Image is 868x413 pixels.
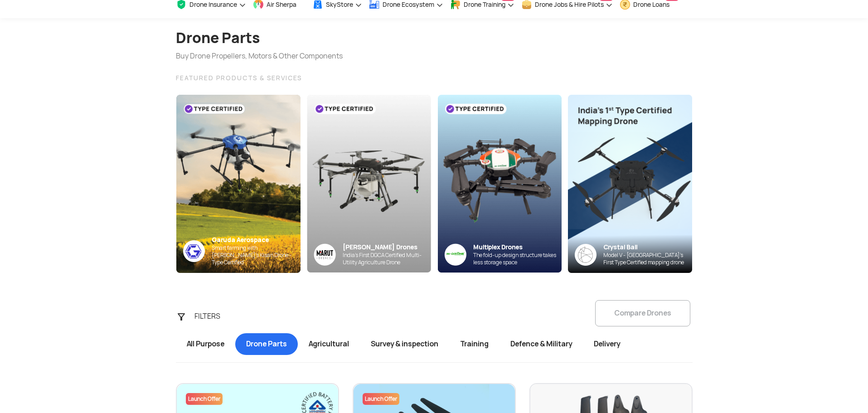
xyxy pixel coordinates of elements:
[212,244,301,266] div: Smart farming with [PERSON_NAME]’s Kisan Drone - Type Certified
[444,243,466,266] img: ic_multiplex_sky.png
[188,395,220,403] span: Launch Offer
[176,73,693,83] div: FEATURED PRODUCTS & SERVICES
[583,333,631,355] span: Delivery
[343,252,431,266] div: India’s First DGCA Certified Multi-Utility Agriculture Drone
[176,25,343,51] h1: Drone Parts
[314,243,336,266] img: Group%2036313.png
[633,1,669,8] span: Drone Loans
[535,1,604,8] span: Drone Jobs & Hire Pilots
[603,252,692,266] div: Model V - [GEOGRAPHIC_DATA]’s First Type Certified mapping drone
[189,307,237,326] div: FILTERS
[326,1,353,8] span: SkyStore
[437,95,562,273] img: bg_multiplex_sky.png
[383,1,434,8] span: Drone Ecosystem
[575,244,596,266] img: crystalball-logo-banner.png
[499,333,583,355] span: Defence & Military
[365,395,397,403] span: Launch Offer
[176,333,235,355] span: All Purpose
[189,1,237,8] span: Drone Insurance
[449,333,499,355] span: Training
[464,1,505,8] span: Drone Training
[176,95,301,273] img: bg_garuda_sky.png
[267,1,296,8] span: Air Sherpa
[603,243,692,252] div: Crystal Ball
[235,333,298,355] span: Drone Parts
[298,333,360,355] span: Agricultural
[568,95,692,273] img: bannerAdvertisement6.png
[473,252,562,266] div: The fold-up design structure takes less storage space
[473,243,562,252] div: Multiplex Drones
[307,95,431,272] img: bg_marut_sky.png
[212,236,301,244] div: Garuda Aerospace
[183,240,205,262] img: ic_garuda_sky.png
[176,51,343,62] div: Buy Drone Propellers, Motors & Other Components
[360,333,449,355] span: Survey & inspection
[343,243,431,252] div: [PERSON_NAME] Drones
